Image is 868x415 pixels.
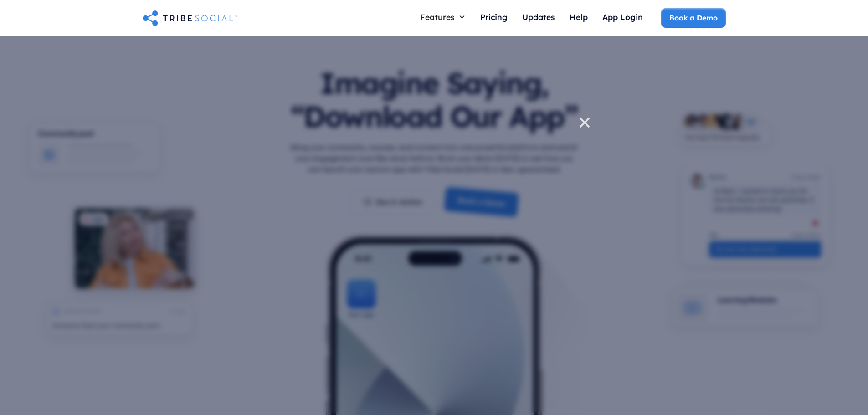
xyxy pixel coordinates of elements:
[473,8,515,28] a: Pricing
[522,12,555,22] div: Updates
[602,12,643,22] div: App Login
[420,12,455,22] div: Features
[480,12,508,22] div: Pricing
[562,8,595,28] a: Help
[413,8,473,26] div: Features
[570,12,588,22] div: Help
[143,9,237,27] a: home
[515,8,562,28] a: Updates
[595,8,650,28] a: App Login
[661,8,725,27] a: Book a Demo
